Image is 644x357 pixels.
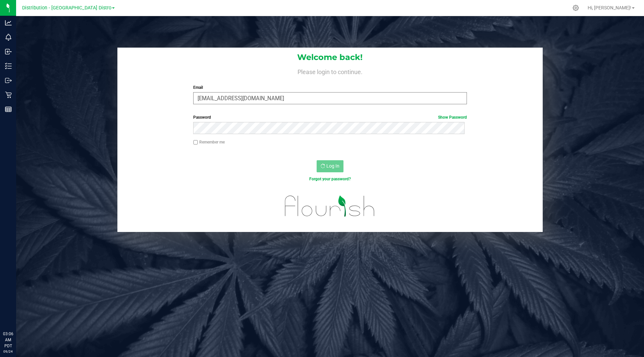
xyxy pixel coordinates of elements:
[5,48,12,55] inline-svg: Inbound
[309,177,351,181] a: Forgot your password?
[572,5,580,11] div: Manage settings
[5,34,12,41] inline-svg: Monitoring
[193,84,467,91] label: Email
[5,92,12,98] inline-svg: Retail
[5,106,12,113] inline-svg: Reports
[193,139,225,145] label: Remember me
[22,5,111,11] span: Distribution - [GEOGRAPHIC_DATA] Distro
[193,140,198,145] input: Remember me
[277,189,383,223] img: flourish_logo.svg
[193,115,211,120] span: Password
[3,331,13,349] p: 03:06 AM PDT
[117,53,543,62] h1: Welcome back!
[438,115,467,120] a: Show Password
[5,77,12,84] inline-svg: Outbound
[326,163,339,169] span: Log In
[3,349,13,354] p: 09/24
[317,160,343,172] button: Log In
[588,5,631,10] span: Hi, [PERSON_NAME]!
[5,19,12,26] inline-svg: Analytics
[5,63,12,69] inline-svg: Inventory
[117,67,543,75] h4: Please login to continue.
